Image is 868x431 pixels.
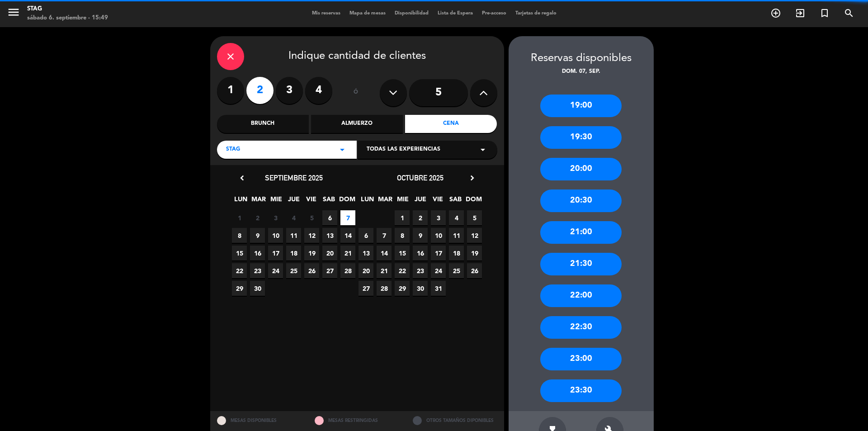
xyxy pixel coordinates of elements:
i: chevron_left [237,173,247,183]
span: MAR [377,194,392,209]
i: search [844,8,854,19]
div: 20:00 [540,158,622,180]
span: 26 [467,263,482,278]
span: 28 [377,281,392,296]
span: 4 [449,210,464,225]
span: 18 [449,246,464,260]
div: Almuerzo [311,115,403,133]
span: 21 [377,263,392,278]
span: DOM [339,194,354,209]
span: LUN [233,194,248,209]
span: septiembre 2025 [265,173,323,182]
div: Brunch [217,115,309,133]
i: chevron_right [467,173,477,183]
span: 20 [322,246,337,260]
div: 23:00 [540,348,622,370]
div: 22:30 [540,316,622,339]
span: SAB [448,194,463,209]
span: Todas las experiencias [367,145,440,154]
span: 14 [377,246,392,260]
div: 21:30 [540,253,622,275]
span: 9 [250,228,265,243]
span: 5 [304,210,319,225]
span: 13 [322,228,337,243]
span: 23 [250,263,265,278]
span: 21 [340,246,355,260]
span: 9 [413,228,428,243]
i: close [225,51,236,62]
div: sábado 6. septiembre - 15:49 [27,14,108,23]
span: 12 [304,228,319,243]
span: 6 [322,210,337,225]
span: 25 [449,263,464,278]
span: 17 [431,246,446,260]
span: JUE [413,194,428,209]
span: MIE [269,194,283,209]
span: DOM [466,194,481,209]
div: 19:00 [540,95,622,117]
span: JUE [286,194,301,209]
span: Disponibilidad [390,11,433,16]
span: 24 [431,263,446,278]
label: 2 [246,77,274,104]
span: 24 [268,263,283,278]
span: STAG [226,145,240,154]
span: 28 [340,263,355,278]
i: add_circle_outline [770,8,781,19]
span: MIE [395,194,410,209]
div: Indique cantidad de clientes [217,43,497,70]
span: 19 [467,246,482,260]
span: 15 [232,246,247,260]
div: 20:30 [540,189,622,212]
span: SAB [321,194,336,209]
span: 13 [359,246,373,260]
span: 2 [413,210,428,225]
span: 4 [286,210,301,225]
button: menu [7,5,20,22]
div: MESAS DISPONIBLES [210,411,308,431]
span: 11 [286,228,301,243]
div: Cena [405,115,497,133]
span: 27 [322,263,337,278]
span: 18 [286,246,301,260]
span: 3 [431,210,446,225]
span: 7 [340,210,355,225]
span: 29 [232,281,247,296]
span: Mapa de mesas [345,11,390,16]
i: turned_in_not [819,8,830,19]
span: Mis reservas [307,11,345,16]
span: 11 [449,228,464,243]
span: 19 [304,246,319,260]
span: 30 [413,281,428,296]
label: 3 [276,77,303,104]
span: VIE [304,194,319,209]
i: menu [7,5,20,19]
span: 29 [395,281,410,296]
span: 2 [250,210,265,225]
div: 21:00 [540,221,622,244]
div: STAG [27,5,108,14]
span: 17 [268,246,283,260]
span: 15 [395,246,410,260]
span: 16 [250,246,265,260]
div: dom. 07, sep. [509,67,654,76]
span: 1 [395,210,410,225]
span: 6 [359,228,373,243]
span: 22 [395,263,410,278]
span: MAR [251,194,266,209]
i: arrow_drop_down [337,144,348,155]
span: 1 [232,210,247,225]
span: 16 [413,246,428,260]
label: 4 [305,77,332,104]
div: 19:30 [540,126,622,149]
span: 8 [232,228,247,243]
span: Pre-acceso [477,11,511,16]
i: exit_to_app [795,8,806,19]
span: 10 [431,228,446,243]
span: 3 [268,210,283,225]
div: OTROS TAMAÑOS DIPONIBLES [406,411,504,431]
span: Tarjetas de regalo [511,11,561,16]
span: VIE [430,194,445,209]
span: 20 [359,263,373,278]
i: arrow_drop_down [477,144,488,155]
